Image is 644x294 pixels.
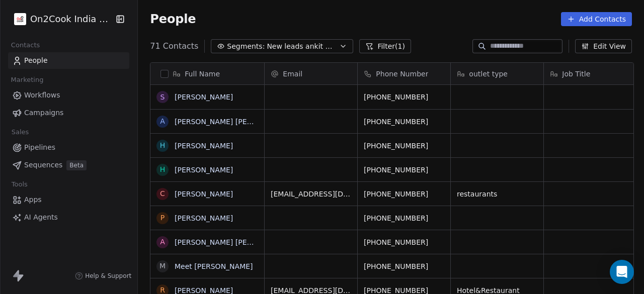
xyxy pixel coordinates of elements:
div: Open Intercom Messenger [610,260,634,284]
span: Segments: [227,41,265,52]
a: [PERSON_NAME] [175,190,233,198]
button: On2Cook India Pvt. Ltd. [12,11,109,28]
a: [PERSON_NAME] [175,93,233,101]
a: Help & Support [75,272,131,280]
button: Edit View [575,39,632,53]
span: Help & Support [85,272,131,280]
span: Apps [24,194,42,205]
span: [EMAIL_ADDRESS][DOMAIN_NAME] [271,189,351,199]
span: [PHONE_NUMBER] [364,141,444,151]
span: restaurants [457,189,537,199]
a: Pipelines [8,139,129,156]
span: Sequences [24,160,62,170]
div: C [160,188,165,199]
span: Campaigns [24,108,63,118]
span: Phone Number [376,69,428,79]
span: AI Agents [24,212,58,223]
span: 71 Contacts [150,40,198,52]
span: Sales [7,125,33,140]
div: P [160,213,165,223]
span: [PHONE_NUMBER] [364,165,444,175]
a: [PERSON_NAME] [175,214,233,222]
img: on2cook%20logo-04%20copy.jpg [14,13,26,25]
a: Workflows [8,87,129,104]
div: Email [265,63,357,84]
a: Campaigns [8,105,129,121]
span: [PHONE_NUMBER] [364,189,444,199]
div: H [160,140,166,151]
div: Job Title [544,63,636,84]
a: People [8,52,129,69]
a: Meet [PERSON_NAME] [175,262,253,270]
a: [PERSON_NAME] [PERSON_NAME] [175,238,294,246]
span: [PHONE_NUMBER] [364,261,444,271]
a: [PERSON_NAME] [175,142,233,150]
div: Full Name [150,63,264,84]
span: People [150,12,196,27]
span: Workflows [24,90,60,101]
div: A [160,237,166,247]
span: People [24,55,48,66]
a: SequencesBeta [8,157,129,173]
div: M [159,261,166,271]
span: Tools [7,177,32,192]
div: Phone Number [358,63,450,84]
a: AI Agents [8,209,129,226]
span: On2Cook India Pvt. Ltd. [30,13,113,26]
div: outlet type [451,63,543,84]
button: Add Contacts [561,12,632,26]
span: Beta [66,160,87,170]
span: [PHONE_NUMBER] [364,213,444,223]
span: Email [283,69,302,79]
div: A [160,116,166,127]
a: [PERSON_NAME] [175,166,233,174]
span: Job Title [562,69,590,79]
span: [PHONE_NUMBER] [364,237,444,247]
div: S [160,92,165,103]
span: Marketing [7,72,48,87]
span: Contacts [7,38,44,53]
a: Apps [8,191,129,208]
div: H [160,164,166,175]
button: Filter(1) [359,39,411,53]
span: Pipelines [24,142,55,153]
a: [PERSON_NAME] [PERSON_NAME] [175,118,294,126]
span: outlet type [469,69,508,79]
span: [PHONE_NUMBER] [364,117,444,127]
span: [PHONE_NUMBER] [364,92,444,102]
span: Full Name [185,69,220,79]
span: New leads ankit whats app [267,41,337,52]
